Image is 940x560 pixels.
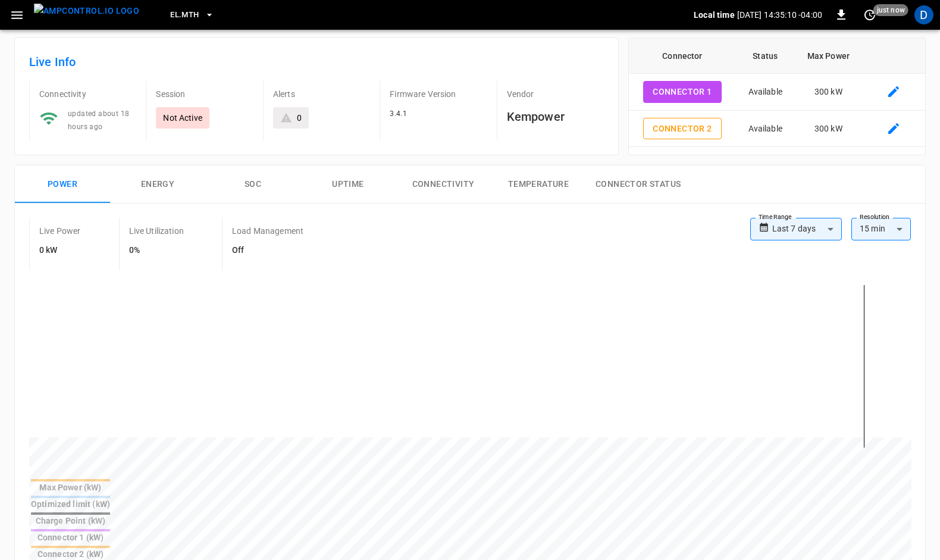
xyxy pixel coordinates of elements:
p: Load Management [232,225,303,237]
td: 300 kW [794,111,862,148]
td: Available [736,111,794,148]
h6: Kempower [507,107,604,126]
div: Last 7 days [772,218,842,240]
h6: Off [232,244,303,257]
button: Power [15,165,110,204]
button: Uptime [300,165,396,204]
div: 15 min [851,218,911,240]
span: just now [873,4,908,16]
th: Max Power [794,38,862,74]
p: Connectivity [39,88,136,100]
p: [DATE] 14:35:10 -04:00 [737,9,822,21]
button: Temperature [491,165,586,204]
h6: 0 kW [39,244,81,257]
th: Connector [629,38,736,74]
h6: Live Info [29,52,604,71]
button: EL.MTH [165,4,219,27]
div: 0 [297,112,302,124]
button: SOC [205,165,300,204]
p: Local time [694,9,735,21]
p: Not Active [163,112,202,124]
button: Connectivity [396,165,491,204]
td: Available [736,147,794,184]
h6: 0% [129,244,184,257]
button: set refresh interval [860,5,879,24]
div: profile-icon [914,5,933,24]
th: Status [736,38,794,74]
label: Time Range [759,212,792,222]
button: Connector 2 [643,118,721,140]
img: ampcontrol.io logo [34,4,139,18]
span: EL.MTH [170,8,199,22]
p: Live Utilization [129,225,184,237]
p: Live Power [39,225,81,237]
p: Session [156,88,253,100]
p: Firmware Version [390,88,487,100]
td: 300 kW [794,74,862,111]
button: Connector 1 [643,81,721,103]
span: updated about 18 hours ago [68,110,129,131]
label: Resolution [860,212,889,222]
button: Connector Status [586,165,690,204]
td: Available [736,74,794,111]
table: connector table [629,38,925,220]
p: Alerts [273,88,370,100]
p: Vendor [507,88,604,100]
td: 300 kW [794,147,862,184]
span: 3.4.1 [390,110,407,118]
button: Energy [110,165,205,204]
